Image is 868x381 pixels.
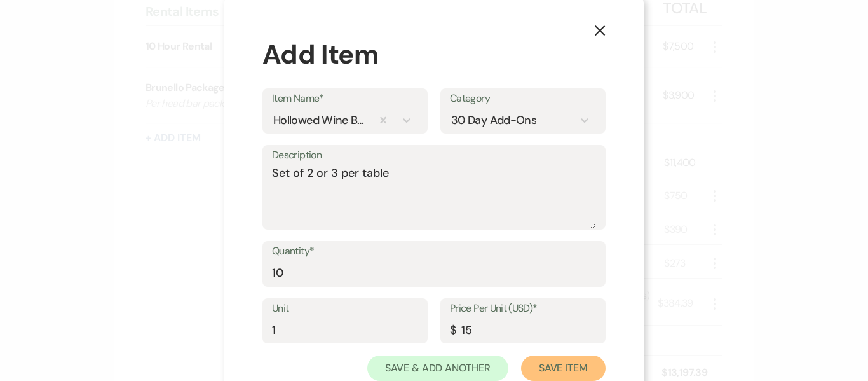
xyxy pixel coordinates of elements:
[367,356,508,381] button: Save & Add Another
[272,90,418,108] label: Item Name*
[521,356,606,381] button: Save Item
[272,300,418,318] label: Unit
[262,34,606,74] div: Add Item
[272,242,596,261] label: Quantity*
[450,322,456,339] div: $
[450,300,596,318] label: Price Per Unit (USD)*
[451,111,536,128] div: 30 Day Add-Ons
[272,165,596,228] textarea: Set of 2 or 3 per table
[272,146,596,165] label: Description
[450,90,596,108] label: Category
[273,111,368,128] div: Hollowed Wine Bottles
